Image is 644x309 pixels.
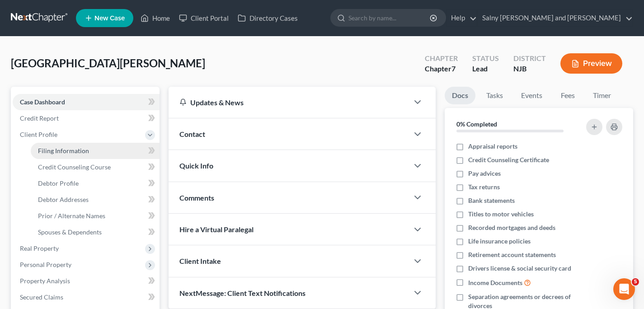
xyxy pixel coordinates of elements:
[468,264,571,273] span: Drivers license & social security card
[38,212,105,220] span: Prior / Alternate Names
[445,87,475,104] a: Docs
[31,192,160,208] a: Debtor Addresses
[31,159,160,175] a: Credit Counseling Course
[31,224,160,240] a: Spouses & Dependents
[560,53,622,74] button: Preview
[11,56,205,70] span: [GEOGRAPHIC_DATA][PERSON_NAME]
[20,244,59,252] span: Real Property
[20,131,57,138] span: Client Profile
[514,87,550,104] a: Events
[553,87,582,104] a: Fees
[468,169,501,178] span: Pay advices
[632,278,639,286] span: 5
[468,142,517,151] span: Appraisal reports
[513,64,546,74] div: NJB
[468,223,555,232] span: Recorded mortgages and deeds
[38,196,89,203] span: Debtor Addresses
[468,210,534,219] span: Titles to motor vehicles
[468,196,515,205] span: Bank statements
[179,98,398,107] div: Updates & News
[13,94,160,110] a: Case Dashboard
[468,155,549,164] span: Credit Counseling Certificate
[20,277,70,285] span: Property Analysis
[468,278,522,287] span: Income Documents
[20,261,71,268] span: Personal Property
[20,114,59,122] span: Credit Report
[179,161,213,170] span: Quick Info
[38,228,102,236] span: Spouses & Dependents
[447,10,477,26] a: Help
[348,9,431,26] input: Search by name...
[472,53,499,64] div: Status
[479,87,510,104] a: Tasks
[468,183,500,192] span: Tax returns
[179,193,214,202] span: Comments
[31,208,160,224] a: Prior / Alternate Names
[31,175,160,192] a: Debtor Profile
[179,289,306,297] span: NextMessage: Client Text Notifications
[472,64,499,74] div: Lead
[468,250,556,259] span: Retirement account statements
[13,289,160,305] a: Secured Claims
[174,10,233,26] a: Client Portal
[513,53,546,64] div: District
[179,225,254,234] span: Hire a Virtual Paralegal
[451,64,456,73] span: 7
[13,110,160,126] a: Credit Report
[613,278,635,300] iframe: Intercom live chat
[31,143,160,159] a: Filing Information
[586,87,618,104] a: Timer
[468,237,531,246] span: Life insurance policies
[456,120,497,128] strong: 0% Completed
[179,130,205,138] span: Contact
[94,15,125,22] span: New Case
[38,147,89,154] span: Filing Information
[425,53,458,64] div: Chapter
[478,10,633,26] a: Salny [PERSON_NAME] and [PERSON_NAME]
[233,10,302,26] a: Directory Cases
[38,163,111,171] span: Credit Counseling Course
[38,179,79,187] span: Debtor Profile
[136,10,174,26] a: Home
[13,273,160,289] a: Property Analysis
[179,257,221,265] span: Client Intake
[20,293,63,301] span: Secured Claims
[20,98,65,106] span: Case Dashboard
[425,64,458,74] div: Chapter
